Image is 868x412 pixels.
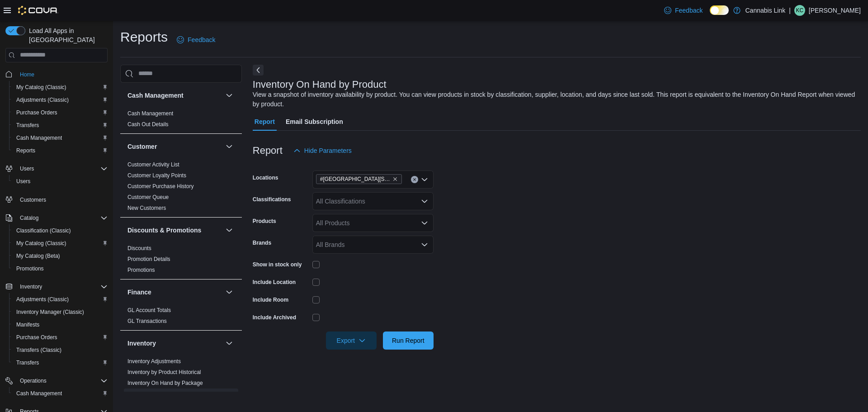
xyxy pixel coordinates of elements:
[127,307,171,314] span: GL Account Totals
[127,307,171,313] a: GL Account Totals
[9,356,111,369] button: Transfers
[16,281,46,292] button: Inventory
[16,213,42,223] button: Catalog
[745,5,785,16] p: Cannabis Link
[127,194,169,201] span: Customer Queue
[13,95,72,105] a: Adjustments (Classic)
[224,90,235,101] button: Cash Management
[120,243,242,279] div: Discounts & Promotions
[421,241,428,248] button: Open list of options
[16,147,35,154] span: Reports
[120,28,168,46] h1: Reports
[13,251,64,261] a: My Catalog (Beta)
[16,122,39,129] span: Transfers
[421,176,428,183] button: Open list of options
[2,374,111,387] button: Operations
[127,369,201,376] span: Inventory by Product Historical
[13,388,66,399] a: Cash Management
[127,288,222,297] button: Finance
[421,219,428,227] button: Open list of options
[16,308,84,316] span: Inventory Manager (Classic)
[13,133,108,143] span: Cash Management
[710,15,710,15] span: Dark Mode
[127,121,169,128] span: Cash Out Details
[13,120,108,131] span: Transfers
[16,227,71,234] span: Classification (Classic)
[320,175,391,184] span: #[GEOGRAPHIC_DATA][STREET_ADDRESS]
[16,375,50,386] button: Operations
[13,95,108,105] span: Adjustments (Classic)
[411,176,418,183] button: Clear input
[9,224,111,237] button: Classification (Classic)
[13,307,108,317] span: Inventory Manager (Classic)
[127,317,167,325] span: GL Transactions
[326,331,377,350] button: Export
[127,110,173,117] span: Cash Management
[13,133,66,143] a: Cash Management
[224,338,235,349] button: Inventory
[13,107,61,118] a: Purchase Orders
[16,96,69,104] span: Adjustments (Classic)
[224,225,235,236] button: Discounts & Promotions
[660,1,706,19] a: Feedback
[13,357,108,368] span: Transfers
[120,108,242,133] div: Cash Management
[16,359,39,366] span: Transfers
[16,296,69,303] span: Adjustments (Classic)
[25,26,108,44] span: Load All Apps in [GEOGRAPHIC_DATA]
[13,251,108,261] span: My Catalog (Beta)
[9,175,111,188] button: Users
[13,145,108,156] span: Reports
[13,345,65,355] a: Transfers (Classic)
[13,294,108,305] span: Adjustments (Classic)
[127,256,170,262] a: Promotion Details
[127,110,173,117] a: Cash Management
[675,6,703,15] span: Feedback
[16,163,108,174] span: Users
[13,145,39,156] a: Reports
[20,165,34,172] span: Users
[16,69,38,80] a: Home
[253,79,387,90] h3: Inventory On Hand by Product
[127,121,169,128] a: Cash Out Details
[127,245,151,251] a: Discounts
[127,318,167,324] a: GL Transactions
[13,176,108,187] span: Users
[16,69,108,80] span: Home
[9,119,111,132] button: Transfers
[120,159,242,217] div: Customer
[20,214,38,222] span: Catalog
[13,107,108,118] span: Purchase Orders
[9,144,111,157] button: Reports
[127,245,151,252] span: Discounts
[2,212,111,224] button: Catalog
[9,132,111,144] button: Cash Management
[253,145,283,156] h3: Report
[127,256,170,263] span: Promotion Details
[127,339,222,348] button: Inventory
[16,265,44,272] span: Promotions
[253,296,288,303] label: Include Room
[16,194,108,205] span: Customers
[127,172,186,179] span: Customer Loyalty Points
[9,331,111,344] button: Purchase Orders
[16,240,66,247] span: My Catalog (Classic)
[16,194,50,205] a: Customers
[13,263,108,274] span: Promotions
[20,196,46,204] span: Customers
[9,237,111,250] button: My Catalog (Classic)
[127,369,201,375] a: Inventory by Product Historical
[9,94,111,106] button: Adjustments (Classic)
[224,141,235,152] button: Customer
[13,238,70,249] a: My Catalog (Classic)
[253,90,856,109] div: View a snapshot of inventory availability by product. You can view products in stock by classific...
[20,283,42,290] span: Inventory
[127,205,166,211] a: New Customers
[710,5,729,15] input: Dark Mode
[9,318,111,331] button: Manifests
[127,226,201,235] h3: Discounts & Promotions
[2,280,111,293] button: Inventory
[224,287,235,298] button: Finance
[127,391,200,397] a: Inventory On Hand by Product
[304,146,352,155] span: Hide Parameters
